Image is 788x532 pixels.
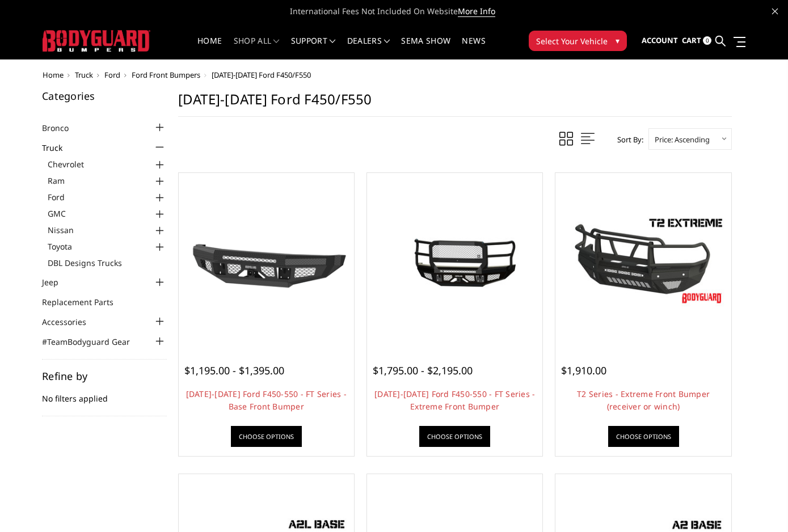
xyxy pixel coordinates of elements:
[42,371,167,416] div: No filters applied
[42,122,83,134] a: Bronco
[291,37,336,59] a: Support
[184,364,284,377] span: $1,195.00 - $1,395.00
[212,70,311,80] span: [DATE]-[DATE] Ford F450/F550
[42,276,73,288] a: Jeep
[616,35,620,47] span: ▾
[197,37,222,59] a: Home
[43,30,150,51] img: BODYGUARD BUMPERS
[401,37,450,59] a: SEMA Show
[374,389,535,412] a: [DATE]-[DATE] Ford F450-550 - FT Series - Extreme Front Bumper
[178,91,732,117] h1: [DATE]-[DATE] Ford F450/F550
[458,6,495,17] a: More Info
[48,240,167,252] a: Toyota
[75,70,93,80] a: Truck
[48,208,167,219] a: GMC
[370,176,540,345] a: 2017-2022 Ford F450-550 - FT Series - Extreme Front Bumper 2017-2022 Ford F450-550 - FT Series - ...
[419,426,490,447] a: Choose Options
[536,35,608,47] span: Select Your Vehicle
[682,35,701,45] span: Cart
[132,70,200,80] a: Ford Front Bumpers
[104,70,120,80] a: Ford
[529,31,627,51] button: Select Your Vehicle
[42,371,167,381] h5: Refine by
[182,176,351,345] a: 2017-2022 Ford F450-550 - FT Series - Base Front Bumper
[611,131,643,148] label: Sort By:
[42,91,167,101] h5: Categories
[48,191,167,203] a: Ford
[42,296,128,308] a: Replacement Parts
[347,37,390,59] a: Dealers
[42,316,100,328] a: Accessories
[703,36,711,45] span: 0
[561,364,606,377] span: $1,910.00
[234,37,280,59] a: shop all
[43,70,64,80] a: Home
[682,26,711,56] a: Cart 0
[373,364,473,377] span: $1,795.00 - $2,195.00
[182,213,351,308] img: 2017-2022 Ford F450-550 - FT Series - Base Front Bumper
[577,389,710,412] a: T2 Series - Extreme Front Bumper (receiver or winch)
[608,426,679,447] a: Choose Options
[231,426,302,447] a: Choose Options
[42,336,144,348] a: #TeamBodyguard Gear
[186,389,347,412] a: [DATE]-[DATE] Ford F450-550 - FT Series - Base Front Bumper
[462,37,485,59] a: News
[48,175,167,187] a: Ram
[642,26,678,56] a: Account
[48,158,167,170] a: Chevrolet
[642,35,678,45] span: Account
[48,224,167,236] a: Nissan
[48,257,167,269] a: DBL Designs Trucks
[42,142,77,154] a: Truck
[558,176,728,345] a: T2 Series - Extreme Front Bumper (receiver or winch) T2 Series - Extreme Front Bumper (receiver o...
